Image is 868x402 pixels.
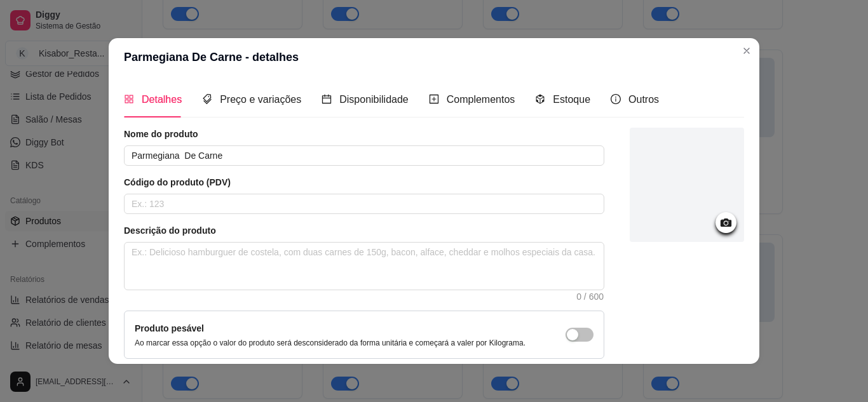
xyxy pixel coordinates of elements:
[429,94,439,104] span: plus-square
[611,94,621,104] span: info-circle
[109,38,759,76] header: Parmegiana De Carne - detalhes
[135,338,526,348] p: Ao marcar essa opção o valor do produto será desconsiderado da forma unitária e começará a valer ...
[202,94,212,104] span: tags
[142,94,182,105] span: Detalhes
[736,41,757,61] button: Close
[322,94,332,104] span: calendar
[124,128,604,140] article: Nome do produto
[553,94,590,105] span: Estoque
[220,94,301,105] span: Preço e variações
[447,94,515,105] span: Complementos
[628,94,659,105] span: Outros
[124,145,604,166] input: Ex.: Hamburguer de costela
[124,224,604,237] article: Descrição do produto
[535,94,545,104] span: code-sandbox
[135,323,204,333] label: Produto pesável
[124,194,604,214] input: Ex.: 123
[124,94,134,104] span: appstore
[339,94,409,105] span: Disponibilidade
[124,176,604,189] article: Código do produto (PDV)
